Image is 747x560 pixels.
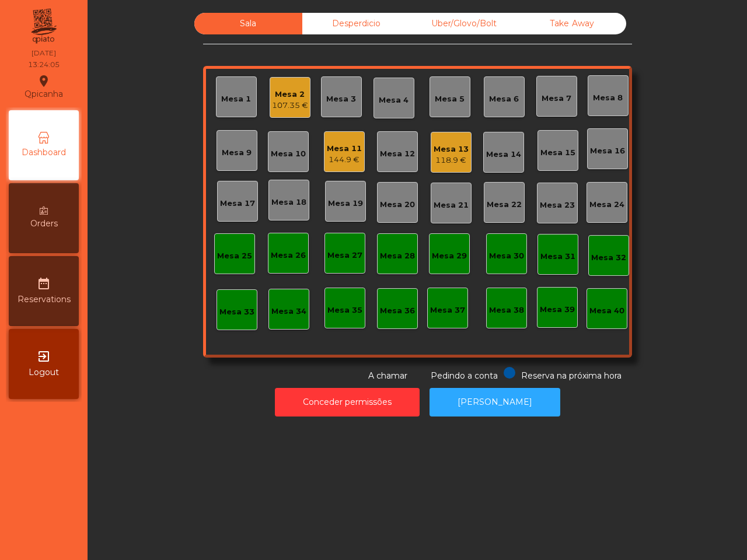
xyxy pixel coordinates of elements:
[430,304,465,316] div: Mesa 37
[29,6,58,47] img: qpiato
[489,304,524,316] div: Mesa 38
[271,306,306,317] div: Mesa 34
[589,199,624,211] div: Mesa 24
[542,93,571,104] div: Mesa 7
[217,250,252,262] div: Mesa 25
[271,197,306,208] div: Mesa 18
[327,154,362,166] div: 144.9 €
[222,147,252,159] div: Mesa 9
[589,305,624,317] div: Mesa 40
[593,92,623,104] div: Mesa 8
[368,370,407,381] span: A chamar
[489,93,519,105] div: Mesa 6
[432,250,467,262] div: Mesa 29
[328,198,363,209] div: Mesa 19
[22,146,66,159] span: Dashboard
[380,250,415,262] div: Mesa 28
[327,250,362,261] div: Mesa 27
[435,93,465,105] div: Mesa 5
[379,94,409,106] div: Mesa 4
[220,198,255,209] div: Mesa 17
[32,48,56,58] div: [DATE]
[518,13,626,34] div: Take Away
[540,147,575,159] div: Mesa 15
[431,370,498,381] span: Pedindo a conta
[540,304,575,316] div: Mesa 39
[521,370,622,381] span: Reserva na próxima hora
[591,252,626,264] div: Mesa 32
[18,293,71,306] span: Reservations
[30,218,58,230] span: Orders
[486,149,521,160] div: Mesa 14
[28,60,60,70] div: 13:24:05
[380,199,415,211] div: Mesa 20
[25,72,63,101] div: Qpicanha
[380,305,415,317] div: Mesa 36
[430,388,560,416] button: [PERSON_NAME]
[540,199,575,211] div: Mesa 23
[219,306,254,318] div: Mesa 33
[326,93,356,105] div: Mesa 3
[327,304,362,316] div: Mesa 35
[489,250,524,262] div: Mesa 30
[380,148,415,160] div: Mesa 12
[434,155,469,166] div: 118.9 €
[410,13,518,34] div: Uber/Glovo/Bolt
[275,388,420,416] button: Conceder permissões
[434,143,469,155] div: Mesa 13
[37,74,51,88] i: location_on
[540,251,575,262] div: Mesa 31
[434,199,469,211] div: Mesa 21
[37,276,51,290] i: date_range
[272,100,308,111] div: 107.35 €
[327,143,362,155] div: Mesa 11
[37,349,51,363] i: exit_to_app
[271,250,306,261] div: Mesa 26
[302,13,410,34] div: Desperdicio
[271,148,306,160] div: Mesa 10
[590,145,625,157] div: Mesa 16
[272,89,308,100] div: Mesa 2
[487,199,522,211] div: Mesa 22
[29,366,59,379] span: Logout
[221,93,251,105] div: Mesa 1
[194,13,302,34] div: Sala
